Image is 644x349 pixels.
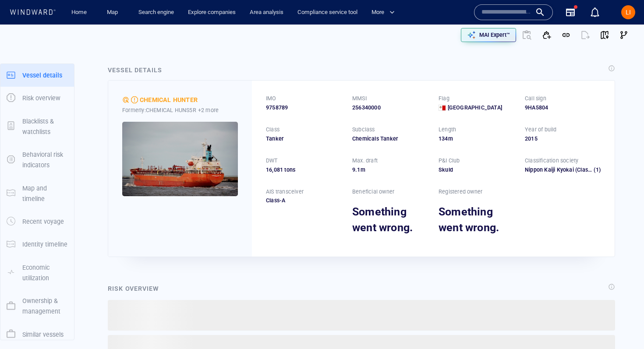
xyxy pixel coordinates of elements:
h1: Something went wrong. [439,204,514,236]
div: 16,081 tons [266,166,342,174]
p: Max. draft [352,157,378,165]
p: Call sign [525,95,546,102]
span: 1 [357,166,360,173]
button: Map [100,5,128,20]
p: Economic utilization [22,262,68,284]
a: Home [68,5,90,20]
a: Similar vessels [0,330,74,338]
p: MMSI [352,95,367,102]
p: Ownership & management [22,296,68,317]
p: AIS transceiver [266,188,304,196]
p: Registered owner [439,188,482,196]
div: Notification center [590,7,600,18]
p: Recent voyage [22,216,64,227]
a: Economic utilization [0,268,74,276]
div: Chemicals Tanker [352,135,428,143]
span: [GEOGRAPHIC_DATA] [448,104,502,112]
span: (1) [592,166,601,174]
h1: Something went wrong. [352,204,428,236]
span: More [372,7,395,18]
button: More [368,5,402,20]
p: Flag [439,95,449,102]
div: Formerly: CHEMICAL HUNS5R [122,106,238,115]
div: Nippon Kaiji Kyokai (ClassNK) [525,166,592,174]
a: Compliance service tool [294,5,361,20]
div: Nippon Kaiji Kyokai (ClassNK) [525,166,601,174]
p: P&I Club [439,157,460,165]
p: Vessel details [22,70,62,81]
a: Behavioral risk indicators [0,155,74,164]
button: Recent voyage [0,210,74,233]
a: Risk overview [0,94,74,102]
p: Beneficial owner [352,188,394,196]
p: IMO [266,95,276,102]
span: m [361,166,365,173]
button: Economic utilization [0,256,74,290]
div: 256340000 [352,104,428,112]
button: Identity timeline [0,233,74,256]
a: Ownership & management [0,302,74,310]
button: View on map [595,25,614,45]
p: Class [266,126,280,134]
button: Add to vessel list [537,25,556,45]
a: Blacklists & watchlists [0,122,74,130]
div: Tanker [266,135,342,143]
button: Visual Link Analysis [614,25,633,45]
span: ‌ [108,300,615,331]
a: Identity timeline [0,240,74,248]
button: Vessel details [0,64,74,87]
span: 9758789 [266,104,288,112]
div: 9HA5804 [525,104,601,112]
p: Identity timeline [22,239,67,250]
button: LI [619,4,637,21]
div: Moderate risk [131,96,138,103]
button: Home [65,5,93,20]
iframe: Chat [607,310,637,342]
span: . [355,166,357,173]
p: Classification society [525,157,578,165]
p: Risk overview [22,93,60,103]
button: Blacklists & watchlists [0,110,74,144]
a: Explore companies [184,5,239,20]
button: Behavioral risk indicators [0,143,74,177]
button: Ownership & management [0,289,74,323]
p: +2 more [198,106,219,115]
div: 2015 [525,135,601,143]
span: 134 [439,135,448,142]
img: 590882ed29eec50bf3314552_0 [122,122,238,196]
button: MAI Expert™ [461,28,516,42]
a: Map [103,5,124,20]
p: Subclass [352,126,375,134]
p: Year of build [525,126,557,134]
div: Skuld [439,166,514,174]
p: Similar vessels [22,329,64,340]
p: Length [439,126,456,134]
a: Recent voyage [0,217,74,226]
p: MAI Expert™ [479,31,510,39]
p: DWT [266,157,278,165]
button: Risk overview [0,87,74,109]
div: Risk overview [108,283,159,294]
span: LI [626,9,631,16]
p: Behavioral risk indicators [22,149,68,171]
button: Map and timeline [0,177,74,211]
span: m [448,135,453,142]
span: 9 [352,166,355,173]
a: Area analysis [246,5,287,20]
a: Map and timeline [0,189,74,197]
p: Blacklists & watchlists [22,116,68,137]
p: Map and timeline [22,183,68,204]
div: Vessel details [108,65,162,75]
a: Search engine [135,5,177,20]
button: Get link [556,25,576,45]
span: Class-A [266,197,285,204]
a: Vessel details [0,71,74,79]
div: CHEMICAL HUNTER [140,95,198,105]
button: Similar vessels [0,323,74,346]
div: Nadav D Compli defined risk: moderate risk [122,96,129,103]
